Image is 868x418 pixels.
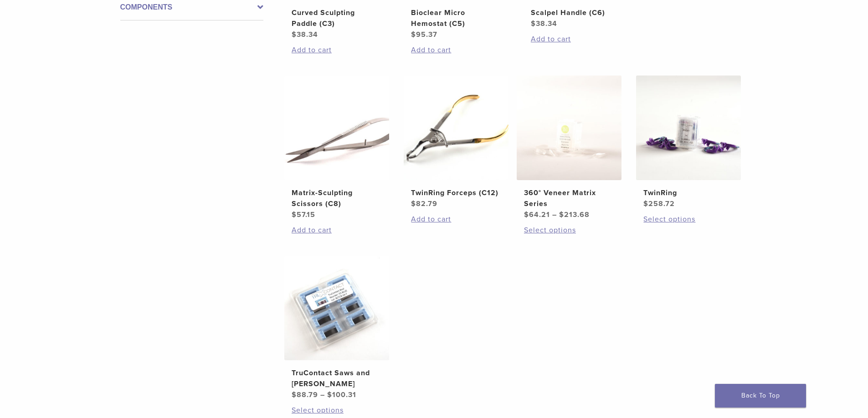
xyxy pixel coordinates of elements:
[284,256,389,360] img: TruContact Saws and Sanders
[292,30,318,39] bdi: 38.34
[524,210,529,219] span: $
[404,76,508,180] img: TwinRing Forceps (C12)
[292,225,382,236] a: Add to cart: “Matrix-Sculpting Scissors (C8)”
[292,210,315,219] bdi: 57.15
[643,214,734,225] a: Select options for “TwinRing”
[292,368,382,389] h2: TruContact Saws and [PERSON_NAME]
[524,187,614,209] h2: 360° Veneer Matrix Series
[411,214,501,225] a: Add to cart: “TwinRing Forceps (C12)”
[292,187,382,209] h2: Matrix-Sculpting Scissors (C8)
[292,7,382,29] h2: Curved Sculpting Paddle (C3)
[411,7,501,29] h2: Bioclear Micro Hemostat (C5)
[643,199,675,208] bdi: 258.72
[643,187,734,198] h2: TwinRing
[284,256,390,400] a: TruContact Saws and SandersTruContact Saws and [PERSON_NAME]
[284,76,389,180] img: Matrix-Sculpting Scissors (C8)
[292,45,382,55] a: Add to cart: “Curved Sculpting Paddle (C3)”
[516,76,622,220] a: 360° Veneer Matrix Series360° Veneer Matrix Series
[411,30,416,39] span: $
[411,30,437,39] bdi: 95.37
[284,76,390,220] a: Matrix-Sculpting Scissors (C8)Matrix-Sculpting Scissors (C8) $57.15
[120,2,263,13] label: Components
[531,34,621,45] a: Add to cart: “Scalpel Handle (C6)”
[411,199,416,208] span: $
[327,390,356,399] bdi: 100.31
[531,19,557,28] bdi: 38.34
[403,76,509,209] a: TwinRing Forceps (C12)TwinRing Forceps (C12) $82.79
[531,19,536,28] span: $
[292,390,318,399] bdi: 88.79
[524,225,614,236] a: Select options for “360° Veneer Matrix Series”
[411,187,501,198] h2: TwinRing Forceps (C12)
[320,390,325,399] span: –
[292,210,297,219] span: $
[292,405,382,416] a: Select options for “TruContact Saws and Sanders”
[517,76,621,180] img: 360° Veneer Matrix Series
[292,390,297,399] span: $
[524,210,550,219] bdi: 64.21
[559,210,590,219] bdi: 213.68
[411,199,437,208] bdi: 82.79
[643,199,648,208] span: $
[327,390,332,399] span: $
[715,384,806,408] a: Back To Top
[636,76,742,209] a: TwinRingTwinRing $258.72
[531,7,621,18] h2: Scalpel Handle (C6)
[552,210,557,219] span: –
[292,30,297,39] span: $
[559,210,564,219] span: $
[411,45,501,55] a: Add to cart: “Bioclear Micro Hemostat (C5)”
[636,76,741,180] img: TwinRing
